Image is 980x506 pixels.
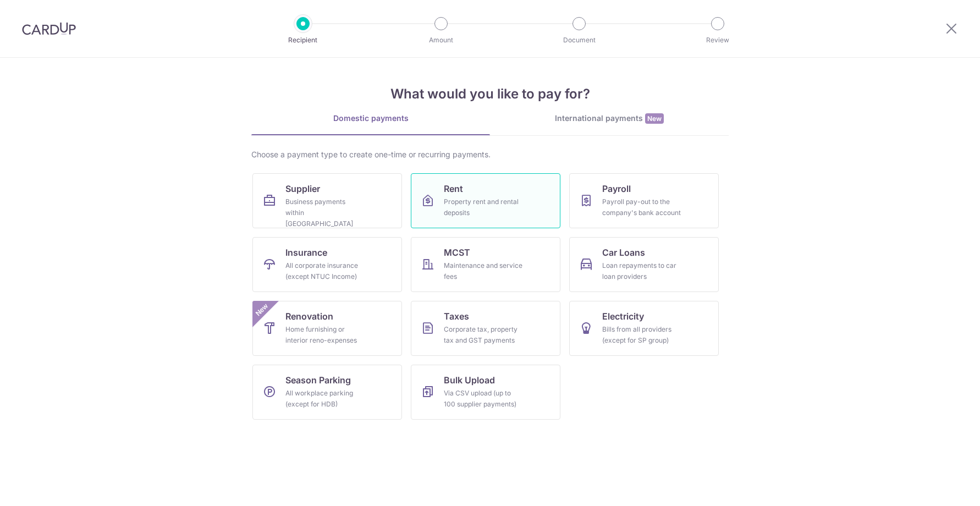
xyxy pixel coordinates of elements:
[252,237,402,292] a: InsuranceAll corporate insurance (except NTUC Income)
[602,182,631,195] span: Payroll
[411,237,560,292] a: MCSTMaintenance and service fees
[251,149,729,160] div: Choose a payment type to create one-time or recurring payments.
[285,373,351,387] span: Season Parking
[400,35,482,46] p: Amount
[411,301,560,356] a: TaxesCorporate tax, property tax and GST payments
[285,324,365,346] div: Home furnishing or interior reno-expenses
[602,310,644,323] span: Electricity
[411,365,560,420] a: Bulk UploadVia CSV upload (up to 100 supplier payments)
[411,173,560,228] a: RentProperty rent and rental deposits
[251,113,490,124] div: Domestic payments
[538,35,620,46] p: Document
[569,301,719,356] a: ElectricityBills from all providers (except for SP group)
[645,113,664,124] span: New
[444,196,523,218] div: Property rent and rental deposits
[285,310,333,323] span: Renovation
[444,373,495,387] span: Bulk Upload
[602,260,681,282] div: Loan repayments to car loan providers
[252,173,402,228] a: SupplierBusiness payments within [GEOGRAPHIC_DATA]
[253,301,271,319] span: New
[252,301,402,356] a: RenovationHome furnishing or interior reno-expensesNew
[285,388,365,410] div: All workplace parking (except for HDB)
[285,246,327,259] span: Insurance
[569,173,719,228] a: PayrollPayroll pay-out to the company's bank account
[252,365,402,420] a: Season ParkingAll workplace parking (except for HDB)
[490,113,729,124] div: International payments
[569,237,719,292] a: Car LoansLoan repayments to car loan providers
[444,324,523,346] div: Corporate tax, property tax and GST payments
[285,260,365,282] div: All corporate insurance (except NTUC Income)
[285,182,320,195] span: Supplier
[22,22,76,35] img: CardUp
[444,182,463,195] span: Rent
[602,324,681,346] div: Bills from all providers (except for SP group)
[444,260,523,282] div: Maintenance and service fees
[909,473,969,501] iframe: Opens a widget where you can find more information
[285,196,365,229] div: Business payments within [GEOGRAPHIC_DATA]
[677,35,758,46] p: Review
[602,196,681,218] div: Payroll pay-out to the company's bank account
[262,35,344,46] p: Recipient
[251,84,729,104] h4: What would you like to pay for?
[444,246,470,259] span: MCST
[444,310,469,323] span: Taxes
[602,246,645,259] span: Car Loans
[444,388,523,410] div: Via CSV upload (up to 100 supplier payments)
